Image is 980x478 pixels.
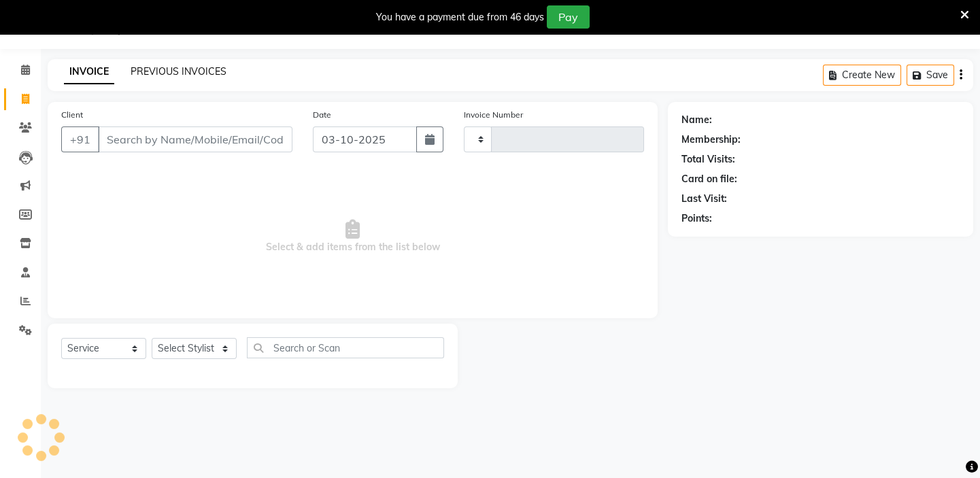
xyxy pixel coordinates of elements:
[61,126,99,152] button: +91
[64,60,114,84] a: INVOICE
[464,109,523,121] label: Invoice Number
[681,211,712,226] div: Points:
[907,65,954,86] button: Save
[131,65,226,78] a: PREVIOUS INVOICES
[823,65,901,86] button: Create New
[681,192,727,206] div: Last Visit:
[547,5,590,29] button: Pay
[681,172,737,186] div: Card on file:
[313,109,331,121] label: Date
[61,109,83,121] label: Client
[61,169,644,305] span: Select & add items from the list below
[681,133,741,147] div: Membership:
[681,113,712,127] div: Name:
[681,152,735,167] div: Total Visits:
[376,10,544,24] div: You have a payment due from 46 days
[247,337,444,358] input: Search or Scan
[98,126,292,152] input: Search by Name/Mobile/Email/Code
